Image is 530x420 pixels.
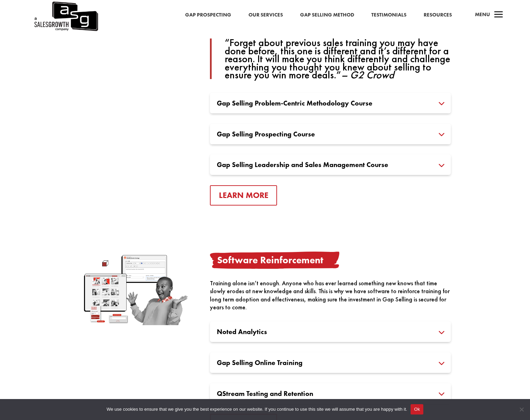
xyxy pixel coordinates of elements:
a: Our Services [248,11,283,20]
img: software-reinforcement [79,252,189,325]
button: Ok [411,404,423,415]
h3: Gap Selling Prospecting Course [217,131,444,137]
a: Learn More [210,185,277,206]
h3: QStream Testing and Retention [217,390,444,397]
span: Menu [475,11,490,18]
h3: Gap Selling Problem-Centric Methodology Course [217,100,444,107]
span: a [492,8,506,22]
h3: Noted Analytics [217,328,444,335]
a: Gap Selling Method [300,11,354,20]
h3: Gap Selling Leadership and Sales Management Course [217,161,444,168]
div: Training alone isn’t enough. Anyone who has ever learned something new knows that time slowly ero... [210,279,451,311]
a: Gap Prospecting [185,11,231,20]
cite: – G2 Crowd [341,68,394,81]
a: Testimonials [371,11,406,20]
h3: Software Reinforcement [210,252,451,269]
span: We use cookies to ensure that we give you the best experience on our website. If you continue to ... [107,406,407,413]
p: “Forget about previous sales training you may have done before, this one is different and it’s di... [225,38,451,79]
h3: Gap Selling Online Training [217,359,444,366]
a: Resources [424,11,452,20]
span: No [518,406,525,413]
